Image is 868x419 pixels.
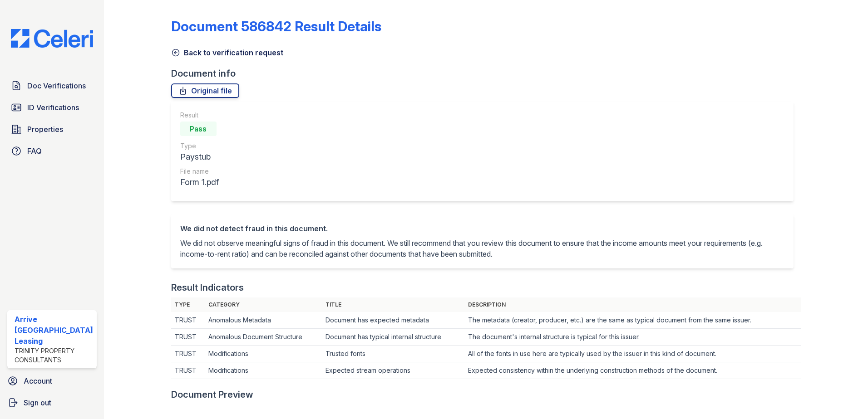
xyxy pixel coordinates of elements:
[322,329,464,346] td: Document has typical internal structure
[464,346,801,362] td: All of the fonts in use here are typically used by the issuer in this kind of document.
[180,141,219,151] div: Type
[322,312,464,329] td: Document has expected metadata
[171,83,239,98] a: Original file
[171,47,283,58] a: Back to verification request
[180,223,785,234] div: We did not detect fraud in this document.
[171,388,253,401] div: Document Preview
[171,281,244,294] div: Result Indicators
[464,297,801,312] th: Description
[7,142,97,160] a: FAQ
[27,124,63,135] span: Properties
[180,122,217,136] div: Pass
[24,375,52,386] span: Account
[171,18,381,34] a: Document 586842 Result Details
[180,176,219,189] div: Form 1.pdf
[205,329,322,346] td: Anomalous Document Structure
[180,151,219,163] div: Paystub
[7,77,97,95] a: Doc Verifications
[171,297,205,312] th: Type
[171,346,205,362] td: TRUST
[322,297,464,312] th: Title
[180,238,785,259] p: We did not observe meaningful signs of fraud in this document. We still recommend that you review...
[171,329,205,346] td: TRUST
[27,80,86,91] span: Doc Verifications
[205,346,322,362] td: Modifications
[27,146,42,156] span: FAQ
[464,312,801,329] td: The metadata (creator, producer, etc.) are the same as typical document from the same issuer.
[4,372,100,390] a: Account
[464,329,801,346] td: The document's internal structure is typical for this issuer.
[15,346,93,365] div: Trinity Property Consultants
[4,394,100,412] a: Sign out
[7,120,97,138] a: Properties
[15,314,93,346] div: Arrive [GEOGRAPHIC_DATA] Leasing
[205,362,322,379] td: Modifications
[171,362,205,379] td: TRUST
[180,167,219,176] div: File name
[24,397,51,408] span: Sign out
[322,362,464,379] td: Expected stream operations
[4,29,100,48] img: CE_Logo_Blue-a8612792a0a2168367f1c8372b55b34899dd931a85d93a1a3d3e32e68fde9ad4.png
[7,98,97,117] a: ID Verifications
[171,312,205,329] td: TRUST
[205,312,322,329] td: Anomalous Metadata
[171,67,801,80] div: Document info
[464,362,801,379] td: Expected consistency within the underlying construction methods of the document.
[180,111,219,120] div: Result
[205,297,322,312] th: Category
[322,346,464,362] td: Trusted fonts
[27,102,79,113] span: ID Verifications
